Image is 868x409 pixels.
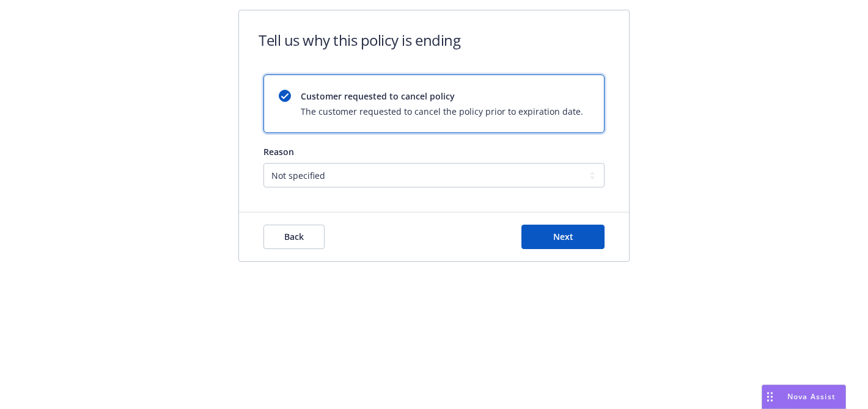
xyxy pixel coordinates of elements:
[263,146,294,157] span: Reason
[301,90,583,103] span: Customer requested to cancel policy
[284,231,304,242] span: Back
[553,231,573,242] span: Next
[762,385,778,408] div: Drag to move
[762,385,846,409] button: Nova Assist
[301,105,583,118] span: The customer requested to cancel the policy prior to expiration date.
[521,225,605,249] button: Next
[259,30,460,50] h1: Tell us why this policy is ending
[787,391,836,402] span: Nova Assist
[263,225,325,249] button: Back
